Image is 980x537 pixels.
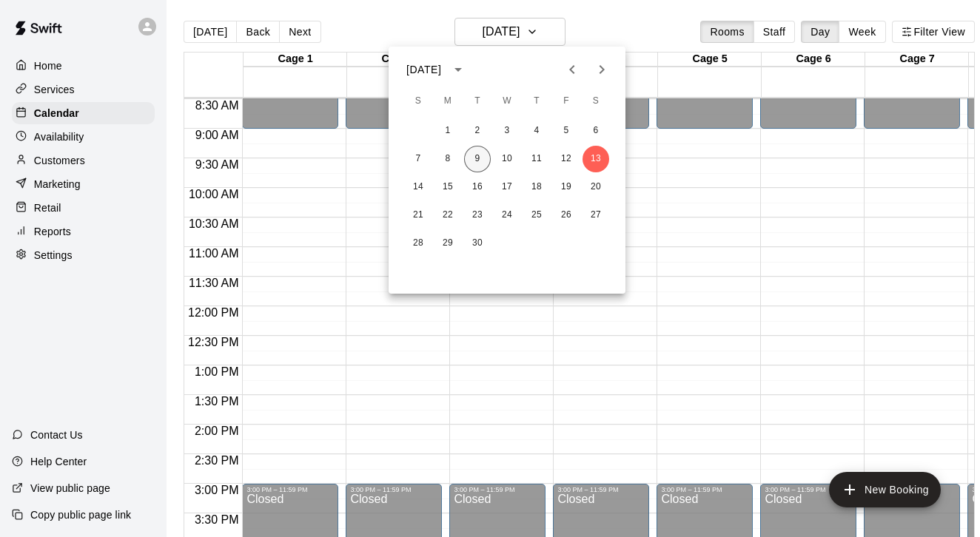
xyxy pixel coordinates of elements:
[583,146,609,172] button: 13
[405,230,432,257] button: 28
[464,118,491,144] button: 2
[405,202,432,229] button: 21
[587,55,617,84] button: Next month
[557,55,587,84] button: Previous month
[434,230,461,257] button: 29
[523,202,550,229] button: 25
[446,57,471,82] button: calendar view is open, switch to year view
[494,118,520,144] button: 3
[583,174,609,200] button: 20
[553,174,580,200] button: 19
[494,87,520,116] span: Wednesday
[583,118,609,144] button: 6
[464,174,491,200] button: 16
[405,87,432,116] span: Sunday
[553,118,580,144] button: 5
[464,87,491,116] span: Tuesday
[523,87,550,116] span: Thursday
[405,146,432,172] button: 7
[553,146,580,172] button: 12
[464,146,491,172] button: 9
[464,230,491,257] button: 30
[553,87,580,116] span: Friday
[583,87,609,116] span: Saturday
[434,202,461,229] button: 22
[583,202,609,229] button: 27
[523,146,550,172] button: 11
[434,118,461,144] button: 1
[434,146,461,172] button: 8
[494,202,520,229] button: 24
[464,202,491,229] button: 23
[523,118,550,144] button: 4
[434,87,461,116] span: Monday
[494,174,520,200] button: 17
[405,174,432,200] button: 14
[494,146,520,172] button: 10
[523,174,550,200] button: 18
[553,202,580,229] button: 26
[434,174,461,200] button: 15
[406,62,441,78] div: [DATE]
